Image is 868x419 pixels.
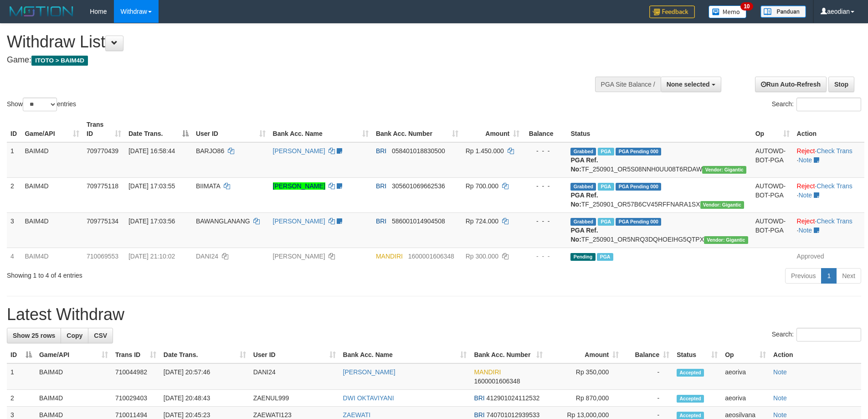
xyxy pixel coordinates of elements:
[799,191,812,199] a: Note
[31,56,88,66] span: ITOTO > BAIM4D
[817,147,853,155] a: Check Trans
[567,142,751,178] td: TF_250901_OR5S08NNH0UU08T6RDAW
[339,347,471,363] th: Bank Acc. Name: activate to sort column ascending
[773,411,787,419] a: Note
[125,116,192,142] th: Date Trans.: activate to sort column descending
[462,116,523,142] th: Amount: activate to sort column ascending
[570,148,596,155] span: Grabbed
[376,217,386,225] span: BRI
[527,217,563,226] div: - - -
[570,191,598,208] b: PGA Ref. No:
[250,347,339,363] th: User ID: activate to sort column ascending
[376,253,403,260] span: MANDIRI
[527,252,563,261] div: - - -
[7,116,21,142] th: ID
[673,347,721,363] th: Status: activate to sort column ascending
[622,347,673,363] th: Balance: activate to sort column ascending
[721,363,770,390] td: aeoriva
[817,217,853,225] a: Check Trans
[570,227,598,243] b: PGA Ref. No:
[392,217,445,225] span: Copy 586001014904508 to clipboard
[793,116,864,142] th: Action
[83,116,125,142] th: Trans ID: activate to sort column ascending
[752,212,793,248] td: AUTOWD-BOT-PGA
[700,201,745,209] span: Vendor URL: https://order5.1velocity.biz
[721,390,770,407] td: aeoriva
[7,177,21,212] td: 2
[567,212,751,248] td: TF_250901_OR5NRQ3DQHOEIHG5QTPX
[474,394,484,402] span: BRI
[273,182,325,190] a: [PERSON_NAME]
[487,394,540,402] span: Copy 412901024112532 to clipboard
[196,217,250,225] span: BAWANGLANANG
[570,183,596,191] span: Grabbed
[376,182,386,190] span: BRI
[67,332,82,339] span: Copy
[343,411,371,419] a: ZAEWATI
[817,182,853,190] a: Check Trans
[828,77,854,92] a: Stop
[160,347,250,363] th: Date Trans.: activate to sort column ascending
[793,177,864,212] td: · ·
[21,142,83,178] td: BAIM4D
[773,394,787,402] a: Note
[797,182,815,190] a: Reject
[61,328,88,343] a: Copy
[87,253,118,260] span: 710069553
[466,253,498,260] span: Rp 300.000
[821,268,837,284] a: 1
[7,363,36,390] td: 1
[667,81,710,88] span: None selected
[7,98,76,111] label: Show entries
[570,156,598,173] b: PGA Ref. No:
[7,347,36,363] th: ID: activate to sort column descending
[466,147,504,155] span: Rp 1.450.000
[128,147,175,155] span: [DATE] 16:58:44
[546,347,622,363] th: Amount: activate to sort column ascending
[622,363,673,390] td: -
[273,217,325,225] a: [PERSON_NAME]
[343,368,395,376] a: [PERSON_NAME]
[392,147,445,155] span: Copy 058401018830500 to clipboard
[799,156,812,164] a: Note
[570,218,596,226] span: Grabbed
[87,182,118,190] span: 709775118
[7,56,570,65] h4: Game:
[112,363,160,390] td: 710044982
[797,217,815,225] a: Reject
[567,177,751,212] td: TF_250901_OR57B6CV45RFFNARA1SX
[376,147,386,155] span: BRI
[836,268,861,284] a: Next
[112,390,160,407] td: 710029403
[598,183,614,191] span: Marked by aeoyuva
[23,98,57,111] select: Showentries
[772,98,861,111] label: Search:
[470,347,546,363] th: Bank Acc. Number: activate to sort column ascending
[567,116,751,142] th: Status
[128,253,175,260] span: [DATE] 21:10:02
[343,394,394,402] a: DWI OKTAVIYANI
[622,390,673,407] td: -
[704,236,748,244] span: Vendor URL: https://order5.1velocity.biz
[36,347,112,363] th: Game/API: activate to sort column ascending
[527,146,563,155] div: - - -
[466,182,498,190] span: Rp 700.000
[677,369,704,377] span: Accepted
[392,182,445,190] span: Copy 305601069662536 to clipboard
[570,253,595,261] span: Pending
[752,177,793,212] td: AUTOWD-BOT-PGA
[87,147,118,155] span: 709770439
[7,305,861,324] h1: Latest Withdraw
[21,116,83,142] th: Game/API: activate to sort column ascending
[487,411,540,419] span: Copy 740701012939533 to clipboard
[546,390,622,407] td: Rp 870,000
[7,212,21,248] td: 3
[21,248,83,264] td: BAIM4D
[661,77,721,92] button: None selected
[785,268,822,284] a: Previous
[250,363,339,390] td: DANI24
[752,116,793,142] th: Op: activate to sort column ascending
[796,328,861,341] input: Search:
[112,347,160,363] th: Trans ID: activate to sort column ascending
[196,147,224,155] span: BARJO86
